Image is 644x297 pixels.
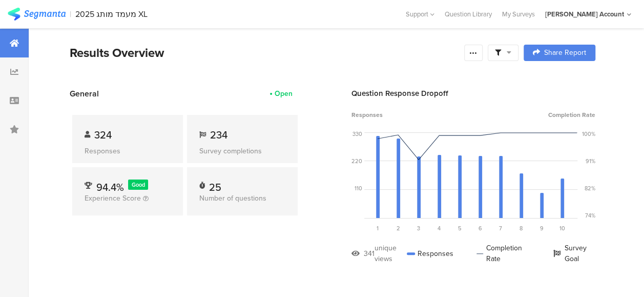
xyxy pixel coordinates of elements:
[377,224,379,232] span: 1
[476,243,530,264] div: Completion Rate
[70,44,459,62] div: Results Overview
[559,224,565,232] span: 10
[406,6,434,22] div: Support
[407,243,453,264] div: Responses
[351,88,595,99] div: Question Response Dropoff
[540,224,544,232] span: 9
[582,130,595,138] div: 100%
[209,180,221,190] div: 25
[438,224,441,232] span: 4
[364,248,375,259] div: 341
[499,224,502,232] span: 7
[8,8,66,21] img: segmanta logo
[85,146,171,156] div: Responses
[548,110,595,120] span: Completion Rate
[440,9,497,19] a: Question Library
[132,181,145,189] span: Good
[585,184,595,192] div: 82%
[375,243,407,264] div: unique views
[351,157,362,165] div: 220
[497,9,540,19] a: My Surveys
[70,8,71,20] div: |
[544,49,586,56] span: Share Report
[417,224,420,232] span: 3
[586,157,595,165] div: 91%
[199,193,266,204] span: Number of questions
[545,9,624,19] div: [PERSON_NAME] Account
[352,130,362,138] div: 330
[397,224,400,232] span: 2
[275,88,293,99] div: Open
[94,127,112,143] span: 324
[85,193,141,204] span: Experience Score
[355,184,362,192] div: 110
[479,224,482,232] span: 6
[96,180,124,195] span: 94.4%
[585,211,595,220] div: 74%
[210,127,227,143] span: 234
[553,243,595,264] div: Survey Goal
[520,224,523,232] span: 8
[75,9,148,19] div: 2025 מעמד מותג XL
[458,224,462,232] span: 5
[351,110,383,120] span: Responses
[70,88,99,100] span: General
[199,146,285,156] div: Survey completions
